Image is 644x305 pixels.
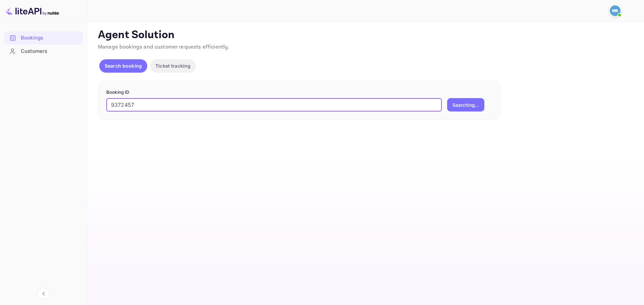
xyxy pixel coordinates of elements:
div: Bookings [21,34,79,42]
a: Bookings [4,31,83,44]
button: Collapse navigation [38,288,50,300]
p: Search booking [105,62,142,69]
button: Searching... [447,98,484,111]
img: LiteAPI logo [5,5,59,16]
span: Manage bookings and customer requests efficiently. [98,44,229,51]
p: Ticket tracking [155,62,191,69]
input: Enter Booking ID (e.g., 63782194) [106,98,442,111]
p: Booking ID [106,89,492,96]
a: Customers [4,45,83,57]
div: Customers [4,45,83,58]
div: Customers [21,48,79,55]
div: Bookings [4,31,83,45]
img: Mohcine Belkhir [610,5,621,16]
p: Agent Solution [98,28,632,42]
